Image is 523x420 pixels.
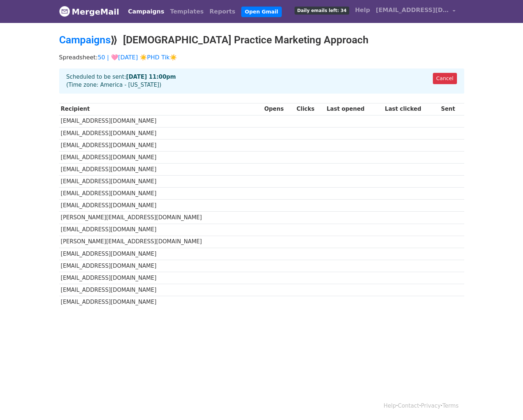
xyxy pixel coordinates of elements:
[433,73,457,84] a: Cancel
[241,7,282,17] a: Open Gmail
[207,4,238,19] a: Reports
[442,403,458,409] a: Terms
[59,248,263,260] td: [EMAIL_ADDRESS][DOMAIN_NAME]
[295,7,349,15] span: Daily emails left: 34
[59,212,263,224] td: [PERSON_NAME][EMAIL_ADDRESS][DOMAIN_NAME]
[262,103,295,115] th: Opens
[376,6,449,15] span: [EMAIL_ADDRESS][DOMAIN_NAME]
[59,4,119,19] a: MergeMail
[59,200,263,212] td: [EMAIL_ADDRESS][DOMAIN_NAME]
[59,236,263,248] td: [PERSON_NAME][EMAIL_ADDRESS][DOMAIN_NAME]
[59,272,263,284] td: [EMAIL_ADDRESS][DOMAIN_NAME]
[59,164,263,176] td: [EMAIL_ADDRESS][DOMAIN_NAME]
[125,4,167,19] a: Campaigns
[59,284,263,296] td: [EMAIL_ADDRESS][DOMAIN_NAME]
[59,151,263,163] td: [EMAIL_ADDRESS][DOMAIN_NAME]
[59,188,263,200] td: [EMAIL_ADDRESS][DOMAIN_NAME]
[59,34,464,46] h2: ⟫ [DEMOGRAPHIC_DATA] Practice Marketing Approach
[59,296,263,308] td: [EMAIL_ADDRESS][DOMAIN_NAME]
[98,54,177,61] a: 50 | 🩷[DATE] ☀️PHD Tik☀️
[59,103,263,115] th: Recipient
[59,68,464,94] div: Scheduled to be sent: (Time zone: America - [US_STATE])
[383,103,439,115] th: Last clicked
[59,139,263,151] td: [EMAIL_ADDRESS][DOMAIN_NAME]
[295,103,325,115] th: Clicks
[398,403,419,409] a: Contact
[421,403,441,409] a: Privacy
[59,224,263,236] td: [EMAIL_ADDRESS][DOMAIN_NAME]
[59,127,263,139] td: [EMAIL_ADDRESS][DOMAIN_NAME]
[126,74,176,80] strong: [DATE] 11:00pm
[292,3,352,17] a: Daily emails left: 34
[59,115,263,127] td: [EMAIL_ADDRESS][DOMAIN_NAME]
[384,403,396,409] a: Help
[439,103,464,115] th: Sent
[167,4,207,19] a: Templates
[59,6,70,17] img: MergeMail logo
[59,176,263,188] td: [EMAIL_ADDRESS][DOMAIN_NAME]
[59,54,464,61] p: Spreadsheet:
[59,260,263,272] td: [EMAIL_ADDRESS][DOMAIN_NAME]
[352,3,373,17] a: Help
[59,34,111,46] a: Campaigns
[325,103,383,115] th: Last opened
[373,3,458,20] a: [EMAIL_ADDRESS][DOMAIN_NAME]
